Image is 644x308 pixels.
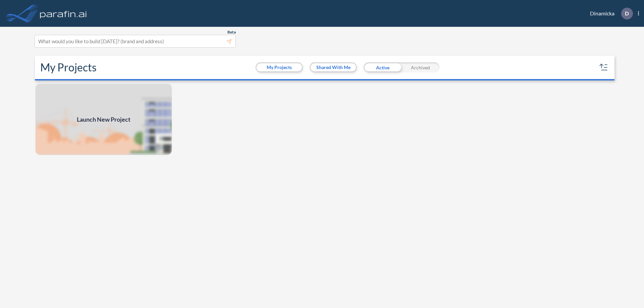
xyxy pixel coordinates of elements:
[364,62,401,72] div: Active
[401,62,439,72] div: Archived
[625,10,629,16] p: D
[311,63,356,71] button: Shared With Me
[35,83,172,156] a: Launch New Project
[35,83,172,156] img: add
[580,8,639,19] div: Dinamicka
[39,7,88,20] img: logo
[77,115,130,124] span: Launch New Project
[227,29,236,35] span: Beta
[257,63,302,71] button: My Projects
[598,62,609,73] button: sort
[40,61,97,74] h2: My Projects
